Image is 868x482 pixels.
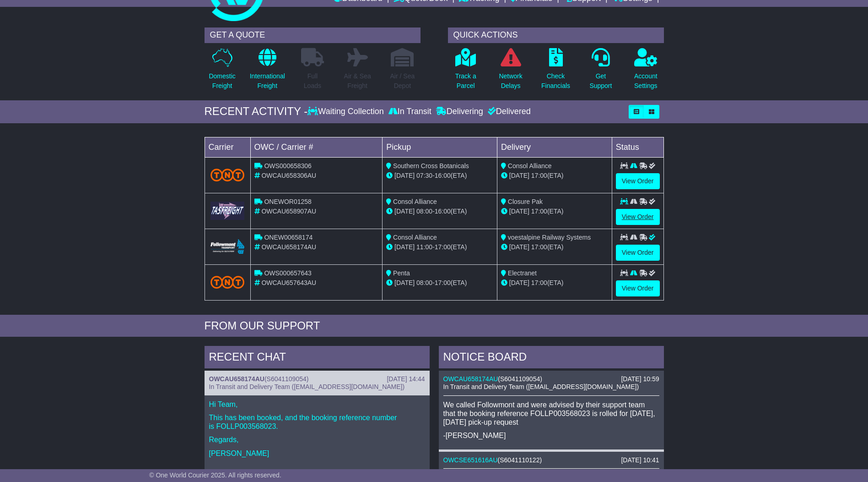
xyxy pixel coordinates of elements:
[634,48,658,96] a: AccountSettings
[386,242,493,252] div: - (ETA)
[394,279,415,286] span: [DATE]
[448,27,664,43] div: QUICK ACTIONS
[531,279,547,286] span: 17:00
[501,207,608,216] div: (ETA)
[307,107,386,117] div: Waiting Collection
[301,71,324,91] p: Full Loads
[383,137,497,157] td: Pickup
[443,375,659,383] div: ( )
[455,71,476,91] p: Track a Parcel
[435,279,451,286] span: 17:00
[498,48,523,96] a: NetworkDelays
[509,208,529,215] span: [DATE]
[541,71,570,91] p: Check Financials
[264,162,312,170] span: OWS000658306
[612,137,663,157] td: Status
[261,208,316,215] span: OWCAU658907AU
[210,239,245,254] img: Followmont_Transport.png
[435,208,451,215] span: 16:00
[386,107,434,117] div: In Transit
[386,171,493,181] div: - (ETA)
[509,279,529,286] span: [DATE]
[210,169,245,181] img: TNT_Domestic.png
[261,172,316,179] span: OWCAU658306AU
[508,162,552,170] span: Consol Alliance
[210,276,245,288] img: TNT_Domestic.png
[500,375,540,383] span: S6041109054
[443,375,498,383] a: OWCAU658174AU
[434,107,485,117] div: Delivering
[394,208,415,215] span: [DATE]
[205,137,250,157] td: Carrier
[621,375,659,383] div: [DATE] 10:59
[616,209,660,225] a: View Order
[443,400,659,427] p: We called Followmont and were advised by their support team that the booking reference FOLLP00356...
[394,243,415,251] span: [DATE]
[501,171,608,181] div: (ETA)
[387,375,425,383] div: [DATE] 14:44
[394,172,415,179] span: [DATE]
[499,71,522,91] p: Network Delays
[589,48,612,96] a: GetSupport
[209,449,425,458] p: [PERSON_NAME]
[621,456,659,464] div: [DATE] 10:41
[264,234,313,241] span: ONEW00658174
[261,279,316,286] span: OWCAU657643AU
[416,243,432,251] span: 11:00
[634,71,658,91] p: Account Settings
[589,71,612,91] p: Get Support
[616,173,660,189] a: View Order
[497,137,612,157] td: Delivery
[209,383,405,390] span: In Transit and Delivery Team ([EMAIL_ADDRESS][DOMAIN_NAME])
[455,48,477,96] a: Track aParcel
[393,162,469,170] span: Southern Cross Botanicals
[208,48,236,96] a: DomesticFreight
[443,456,659,464] div: ( )
[416,279,432,286] span: 08:00
[205,319,664,333] div: FROM OUR SUPPORT
[435,172,451,179] span: 16:00
[616,245,660,261] a: View Order
[149,471,281,479] span: © One World Courier 2025. All rights reserved.
[508,198,543,205] span: Closure Pak
[209,413,425,431] p: This has been booked, and the booking reference number is FOLLP003568023.
[501,242,608,252] div: (ETA)
[509,172,529,179] span: [DATE]
[443,431,659,440] p: -[PERSON_NAME]
[210,202,245,219] img: GetCarrierServiceLogo
[531,243,547,251] span: 17:00
[531,172,547,179] span: 17:00
[416,172,432,179] span: 07:30
[509,243,529,251] span: [DATE]
[249,48,286,96] a: InternationalFreight
[264,198,311,205] span: ONEWOR01258
[250,71,285,91] p: International Freight
[390,71,415,91] p: Air / Sea Depot
[205,27,421,43] div: GET A QUOTE
[261,243,316,251] span: OWCAU658174AU
[501,278,608,288] div: (ETA)
[386,207,493,216] div: - (ETA)
[435,243,451,251] span: 17:00
[531,208,547,215] span: 17:00
[209,71,235,91] p: Domestic Freight
[393,198,437,205] span: Consol Alliance
[485,107,531,117] div: Delivered
[267,375,307,383] span: S6041109054
[416,208,432,215] span: 08:00
[393,269,410,277] span: Penta
[209,400,425,409] p: Hi Team,
[386,278,493,288] div: - (ETA)
[508,269,537,277] span: Electranet
[393,234,437,241] span: Consol Alliance
[344,71,371,91] p: Air & Sea Freight
[205,105,308,118] div: RECENT ACTIVITY -
[500,456,539,464] span: S6041110122
[209,375,425,383] div: ( )
[508,234,591,241] span: voestalpine Railway Systems
[250,137,383,157] td: OWC / Carrier #
[443,383,639,390] span: In Transit and Delivery Team ([EMAIL_ADDRESS][DOMAIN_NAME])
[209,435,425,444] p: Regards,
[439,346,664,371] div: NOTICE BOARD
[616,280,660,296] a: View Order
